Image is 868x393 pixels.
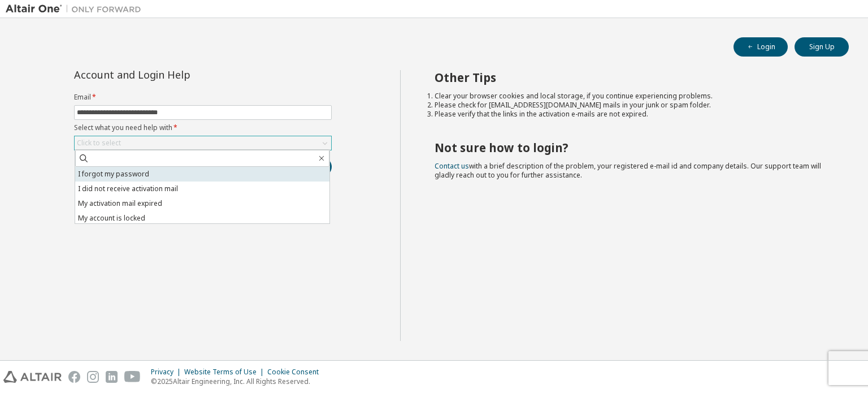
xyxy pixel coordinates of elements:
div: Account and Login Help [74,70,280,79]
li: I forgot my password [75,167,329,182]
div: Privacy [151,368,184,377]
p: © 2025 Altair Engineering, Inc. All Rights Reserved. [151,377,325,386]
label: Select what you need help with [74,123,332,132]
div: Cookie Consent [267,368,325,377]
label: Email [74,93,332,102]
button: Sign Up [795,37,849,57]
h2: Not sure how to login? [435,140,829,155]
img: youtube.svg [124,371,141,383]
li: Please check for [EMAIL_ADDRESS][DOMAIN_NAME] mails in your junk or spam folder. [435,101,829,110]
div: Website Terms of Use [184,368,267,377]
img: Altair One [6,3,147,15]
img: instagram.svg [87,371,99,383]
li: Clear your browser cookies and local storage, if you continue experiencing problems. [435,92,829,101]
img: facebook.svg [68,371,80,383]
h2: Other Tips [435,70,829,85]
a: Contact us [435,161,469,171]
li: Please verify that the links in the activation e-mails are not expired. [435,110,829,119]
div: Click to select [75,136,331,150]
span: with a brief description of the problem, your registered e-mail id and company details. Our suppo... [435,161,821,180]
div: Click to select [77,139,121,148]
button: Login [734,37,788,57]
img: altair_logo.svg [3,371,62,383]
img: linkedin.svg [106,371,118,383]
